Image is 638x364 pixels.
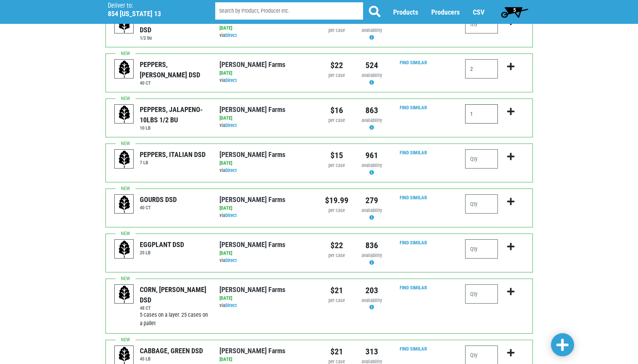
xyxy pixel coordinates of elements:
a: Products [393,8,418,16]
div: $22 [325,239,348,252]
h6: 1/2 bu [140,35,208,41]
a: Direct [225,257,237,263]
div: via [219,167,313,174]
a: [PERSON_NAME] Farms [219,105,285,114]
input: Qty [465,14,498,33]
span: 5 cases on a layer. 25 cases on a pallet [140,312,208,327]
div: PEPPERS, LONG HOT DSD [140,14,208,35]
h6: 45 LB [140,356,203,362]
div: via [219,32,313,39]
div: 863 [360,104,383,117]
div: PEPPERS, [PERSON_NAME] DSD [140,59,208,80]
span: availability [362,252,382,258]
img: placeholder-variety-43d6402dacf2d531de610a020419775a.svg [115,105,134,124]
div: 203 [360,284,383,297]
a: Direct [225,122,237,128]
div: 313 [360,346,383,358]
span: availability [362,297,382,303]
input: Qty [465,59,498,78]
a: [PERSON_NAME] Farms [219,60,285,68]
div: [DATE] [219,25,313,32]
div: per case [325,27,348,34]
h6: 40 CT [140,80,208,86]
div: via [219,212,313,219]
h6: 10 LB [140,125,208,131]
span: 5 [513,7,516,13]
div: 836 [360,239,383,252]
a: Direct [225,32,237,38]
div: $21 [325,284,348,297]
input: Search by Product, Producer etc. [215,2,363,20]
div: per case [325,207,348,214]
div: [DATE] [219,70,313,77]
a: Find Similar [400,195,427,200]
input: Qty [465,239,498,259]
a: Find Similar [400,60,427,65]
div: CABBAGE, GREEN DSD [140,346,203,356]
div: per case [325,297,348,304]
a: Find Similar [400,105,427,110]
div: [DATE] [219,160,313,167]
h5: 854 [US_STATE] 13 [108,10,196,18]
div: [DATE] [219,115,313,122]
div: $15 [325,149,348,162]
div: $19.99 [325,194,348,207]
div: 524 [360,59,383,72]
a: [PERSON_NAME] Farms [219,286,285,294]
div: PEPPERS, JALAPENO- 10LBS 1/2 BU [140,104,208,125]
img: placeholder-variety-43d6402dacf2d531de610a020419775a.svg [115,150,134,169]
div: 279 [360,194,383,207]
h6: 25 LB [140,250,184,255]
div: via [219,257,313,264]
img: placeholder-variety-43d6402dacf2d531de610a020419775a.svg [115,60,134,79]
a: [PERSON_NAME] Farms [219,195,285,204]
a: Producers [431,8,460,16]
a: Find Similar [400,240,427,245]
input: Qty [465,104,498,124]
div: $22 [325,59,348,72]
a: Direct [225,212,237,218]
img: placeholder-variety-43d6402dacf2d531de610a020419775a.svg [115,240,134,259]
img: placeholder-variety-43d6402dacf2d531de610a020419775a.svg [115,195,134,214]
a: Direct [225,167,237,173]
div: [DATE] [219,205,313,212]
a: [PERSON_NAME] Farms [219,150,285,159]
div: via [219,122,313,129]
a: Direct [225,302,237,308]
a: Find Similar [400,346,427,352]
div: $21 [325,346,348,358]
div: $16 [325,104,348,117]
a: [PERSON_NAME] Farms [219,347,285,355]
h6: 40 CT [140,205,177,210]
span: availability [362,72,382,78]
div: per case [325,252,348,259]
span: availability [362,162,382,168]
img: placeholder-variety-43d6402dacf2d531de610a020419775a.svg [115,285,134,304]
span: availability [362,117,382,123]
div: EGGPLANT DSD [140,239,184,250]
input: Qty [465,194,498,214]
a: Direct [225,77,237,83]
span: availability [362,207,382,213]
span: availability [362,27,382,33]
input: Qty [465,284,498,304]
input: Qty [465,149,498,169]
h6: 7 LB [140,160,206,165]
a: 5 [497,4,532,20]
div: [DATE] [219,295,313,302]
div: per case [325,72,348,79]
div: [DATE] [219,250,313,257]
div: PEPPERS, ITALIAN DSD [140,149,206,160]
div: [DATE] [219,356,313,363]
img: placeholder-variety-43d6402dacf2d531de610a020419775a.svg [115,15,134,34]
a: Find Similar [400,150,427,155]
div: via [219,77,313,84]
div: 961 [360,149,383,162]
div: per case [325,162,348,169]
div: GOURDS DSD [140,194,177,205]
h6: 48 CT [140,305,208,311]
div: per case [325,117,348,124]
a: CSV [473,8,484,16]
